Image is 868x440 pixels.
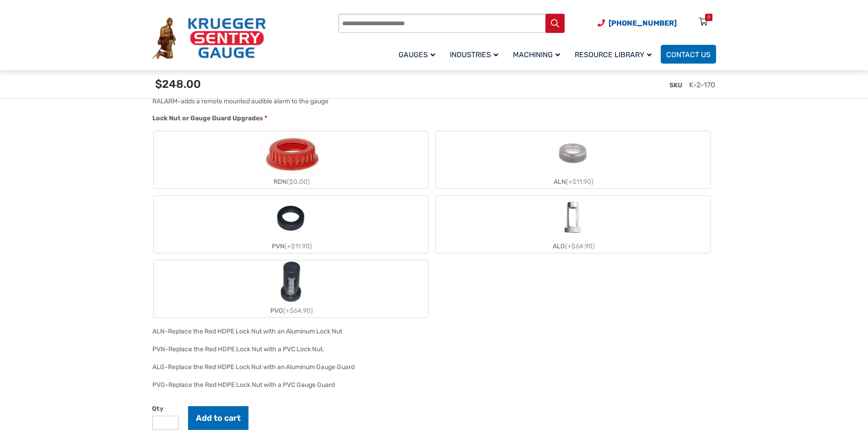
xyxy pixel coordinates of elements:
div: Replace the Red HDPE Lock Nut with a PVC Lock Nut. [168,345,324,353]
span: ALN- [152,327,168,335]
input: Product quantity [152,416,179,430]
span: [PHONE_NUMBER] [609,19,677,27]
button: Add to cart [188,406,248,430]
span: Machining [513,50,560,59]
span: (+$64.90) [565,242,595,250]
span: (+$11.90) [285,242,312,250]
div: Replace the Red HDPE Lock Nut with an Aluminum Gauge Guard [168,363,355,371]
span: K-2-170 [689,80,715,89]
img: Krueger Sentry Gauge [152,17,266,59]
span: (+$64.90) [283,307,313,315]
img: ALN [551,131,595,175]
span: PVG- [152,381,168,389]
div: ALN [436,175,710,188]
div: ALG [436,240,710,253]
a: Machining [507,43,569,65]
span: Resource Library [575,50,652,59]
a: Resource Library [569,43,661,65]
span: Contact Us [666,50,711,59]
div: Replace the Red HDPE Lock Nut with a PVC Gauge Guard [168,381,335,389]
span: ($0.00) [287,178,310,186]
a: Industries [444,43,507,65]
span: ALG- [152,363,168,371]
div: 0 [707,14,710,21]
span: Lock Nut or Gauge Guard Upgrades [152,114,263,122]
span: Industries [450,50,498,59]
div: PVG [154,304,428,317]
label: ALG [436,196,710,253]
div: PVN [154,240,428,253]
div: Replace the Red HDPE Lock Nut with an Aluminum Lock Nut [168,327,342,335]
abbr: required [264,113,267,123]
div: RDN [154,175,428,188]
img: PVG [269,260,313,304]
img: ALG-OF [551,196,595,240]
label: RDN [154,131,428,188]
label: PVG [154,260,428,317]
a: Contact Us [661,45,716,64]
span: Gauges [399,50,435,59]
span: (+$11.90) [566,178,593,186]
span: PVN- [152,345,168,353]
a: Gauges [393,43,444,65]
a: Phone Number (920) 434-8860 [598,17,677,29]
label: PVN [154,196,428,253]
span: SKU [669,81,682,89]
label: ALN [436,131,710,188]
